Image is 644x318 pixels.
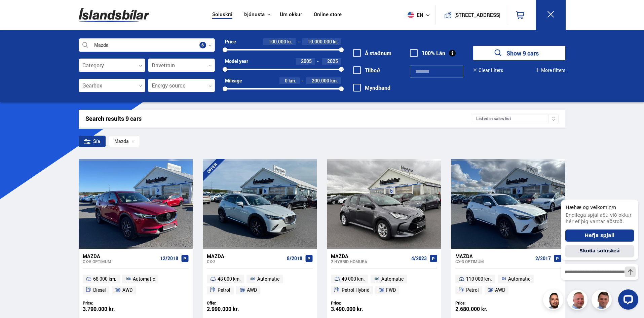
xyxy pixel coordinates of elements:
[285,77,288,84] span: 0
[473,46,565,60] button: Show 9 cars
[331,253,408,259] div: Mazda
[466,275,492,283] span: 110 000 km.
[79,136,106,147] div: Sía
[225,39,236,44] div: Price
[342,275,365,283] span: 49 000 km.
[207,306,260,312] div: 2.990.000 kr.
[83,253,157,259] div: Mazda
[455,306,508,312] div: 2.680.000 kr.
[83,306,136,312] div: 3.790.000 kr.
[411,256,427,261] span: 4/2023
[331,259,408,264] div: 2 Hybrid HOMURA
[83,259,157,264] div: CX-5 OPTIMUM
[287,256,302,261] span: 8/2018
[455,253,533,259] div: Mazda
[257,275,279,283] span: Automatic
[83,301,136,306] div: Price:
[471,114,559,123] div: Listed in sales list
[247,286,257,294] span: AWD
[455,259,533,264] div: CX-3 OPTIMUM
[93,286,106,294] span: Diesel
[212,11,232,19] a: Söluskrá
[353,85,390,91] label: Myndband
[225,78,242,83] div: Mileage
[439,5,504,25] a: [STREET_ADDRESS]
[280,11,302,19] a: Um okkur
[122,286,132,294] span: AWD
[333,39,338,44] span: kr.
[133,275,155,283] span: Automatic
[301,58,312,64] span: 2005
[455,301,508,306] div: Price:
[331,306,384,312] div: 3.490.000 kr.
[342,286,370,294] span: Petrol Hybrid
[353,67,380,73] label: Tilboð
[353,50,391,56] label: Á staðnum
[327,58,338,64] span: 2025
[473,68,503,73] button: Clear filters
[535,256,551,261] span: 2/2017
[85,115,471,122] div: Search results 9 cars
[207,301,260,306] div: Offer:
[218,275,241,283] span: 48 000 km.
[207,259,284,264] div: CX-3
[114,139,129,144] span: Mazda
[289,78,296,83] span: km.
[544,291,564,311] img: nhp88E3Fdnt1Opn2.png
[207,253,284,259] div: Mazda
[314,11,342,19] a: Online store
[536,68,565,73] button: More filters
[312,77,329,84] span: 200.000
[79,4,149,26] img: G0Ugv5HjCgRt.svg
[330,78,338,83] span: km.
[556,187,641,315] iframe: LiveChat chat widget
[225,59,248,64] div: Model year
[508,275,530,283] span: Automatic
[269,38,286,45] span: 100.000
[218,286,230,294] span: Petrol
[466,286,479,294] span: Petrol
[408,12,414,18] img: svg+xml;base64,PHN2ZyB4bWxucz0iaHR0cDovL3d3dy53My5vcmcvMjAwMC9zdmciIHdpZHRoPSI1MTIiIGhlaWdodD0iNT...
[405,12,422,18] span: en
[410,50,445,56] label: 100% Lán
[308,38,332,45] span: 10.000.000
[287,39,292,44] span: kr.
[405,5,435,25] button: en
[331,301,384,306] div: Price:
[244,11,265,18] button: Þjónusta
[457,12,498,18] button: [STREET_ADDRESS]
[160,256,178,261] span: 12/2018
[495,286,505,294] span: AWD
[93,275,116,283] span: 68 000 km.
[386,286,396,294] span: FWD
[381,275,404,283] span: Automatic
